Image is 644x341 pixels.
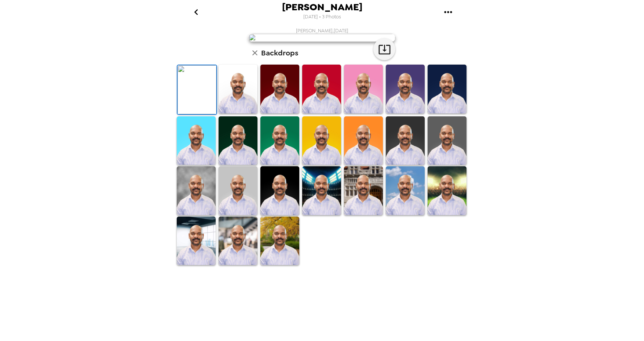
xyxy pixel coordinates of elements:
span: [DATE] • 3 Photos [303,12,341,22]
img: Original [178,65,216,114]
h6: Backdrops [261,47,298,59]
img: user [249,34,395,42]
span: [PERSON_NAME] [282,2,362,12]
span: [PERSON_NAME] , [DATE] [296,28,348,34]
